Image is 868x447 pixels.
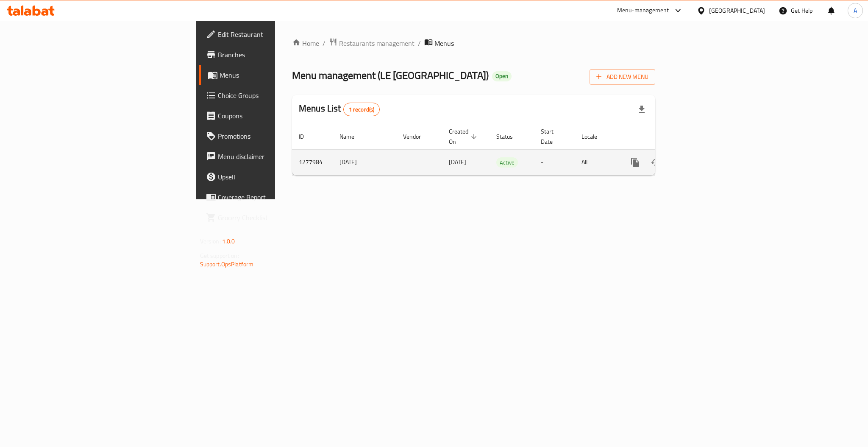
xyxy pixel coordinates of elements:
span: Menu management ( LE [GEOGRAPHIC_DATA] ) [292,66,489,85]
span: Get support on: [200,250,239,261]
span: Created On [449,126,479,147]
span: 1 record(s) [344,106,380,114]
span: Add New Menu [596,72,648,82]
button: more [625,152,645,173]
a: Upsell [199,167,341,187]
td: - [534,149,575,175]
div: [GEOGRAPHIC_DATA] [709,6,765,15]
span: Restaurants management [339,38,415,48]
span: Locale [581,131,608,142]
span: Status [496,131,524,142]
span: Upsell [218,172,334,182]
span: Active [496,158,518,168]
a: Menu disclaimer [199,146,341,167]
div: Export file [632,99,652,120]
button: Change Status [645,152,666,173]
span: Promotions [218,131,334,141]
span: Name [339,131,365,142]
nav: breadcrumb [292,38,655,49]
span: Menus [434,38,454,48]
a: Branches [199,45,341,65]
div: Menu-management [617,6,669,16]
span: Start Date [541,126,565,147]
a: Coupons [199,106,341,126]
span: Branches [218,50,334,60]
a: Coverage Report [199,187,341,207]
span: 1.0.0 [222,236,235,247]
a: Edit Restaurant [199,24,341,45]
span: Vendor [403,131,432,142]
a: Choice Groups [199,85,341,106]
td: [DATE] [333,149,396,175]
h2: Menus List [299,102,380,116]
li: / [418,38,421,48]
button: Add New Menu [590,69,655,85]
a: Promotions [199,126,341,146]
span: ID [299,131,315,142]
div: Active [496,157,518,168]
div: Open [492,71,512,81]
span: Version: [200,236,221,247]
span: A [854,6,857,15]
a: Grocery Checklist [199,207,341,228]
a: Menus [199,65,341,85]
span: Coupons [218,111,334,121]
a: Restaurants management [329,38,415,49]
a: Support.OpsPlatform [200,259,254,270]
span: Menu disclaimer [218,151,334,162]
th: Actions [618,124,713,150]
span: Grocery Checklist [218,212,334,223]
td: All [575,149,618,175]
table: enhanced table [292,124,713,176]
span: [DATE] [449,156,466,168]
span: Open [492,73,512,80]
div: Total records count [343,103,380,116]
span: Choice Groups [218,90,334,101]
span: Edit Restaurant [218,29,334,39]
span: Menus [220,70,334,80]
span: Coverage Report [218,192,334,202]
